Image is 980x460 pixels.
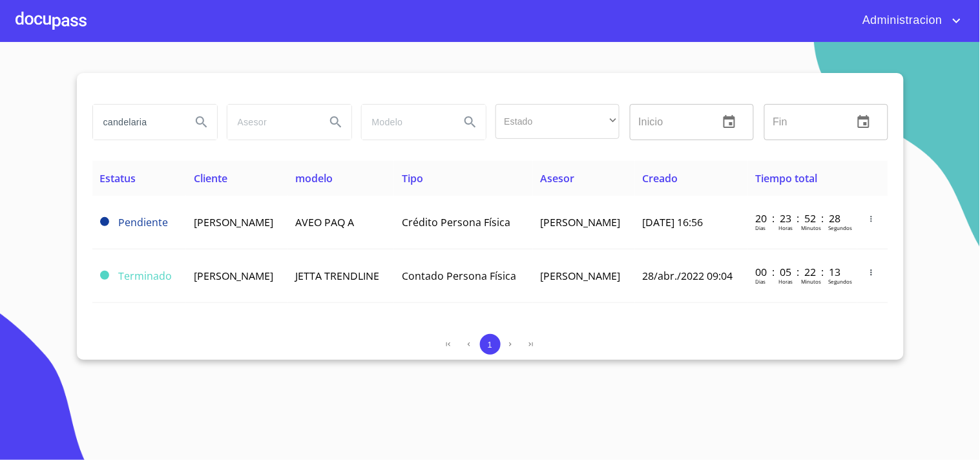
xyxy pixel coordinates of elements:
[853,10,949,31] span: Administracion
[488,340,492,350] span: 1
[756,265,843,279] p: 00 : 05 : 22 : 13
[779,224,793,231] p: Horas
[541,171,575,185] span: Asesor
[186,107,217,138] button: Search
[541,215,621,229] span: [PERSON_NAME]
[100,271,109,280] span: Terminado
[802,224,822,231] p: Minutos
[402,215,510,229] span: Crédito Persona Física
[227,105,315,140] input: search
[296,215,355,229] span: AVEO PAQ A
[756,278,766,285] p: Dias
[853,10,964,31] button: account of current user
[541,269,621,283] span: [PERSON_NAME]
[402,269,516,283] span: Contado Persona Física
[119,215,169,229] span: Pendiente
[495,104,620,139] div: ​
[756,171,818,185] span: Tiempo total
[194,171,227,185] span: Cliente
[296,269,380,283] span: JETTA TRENDLINE
[829,224,853,231] p: Segundos
[194,215,274,229] span: [PERSON_NAME]
[320,107,351,138] button: Search
[643,171,678,185] span: Creado
[100,217,109,226] span: Pendiente
[756,211,843,225] p: 20 : 23 : 52 : 28
[455,107,486,138] button: Search
[643,269,733,283] span: 28/abr./2022 09:04
[296,171,333,185] span: modelo
[402,171,423,185] span: Tipo
[756,224,766,231] p: Dias
[802,278,822,285] p: Minutos
[100,171,136,185] span: Estatus
[643,215,704,229] span: [DATE] 16:56
[119,269,172,283] span: Terminado
[362,105,450,140] input: search
[779,278,793,285] p: Horas
[480,334,501,355] button: 1
[194,269,274,283] span: [PERSON_NAME]
[829,278,853,285] p: Segundos
[93,105,181,140] input: search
